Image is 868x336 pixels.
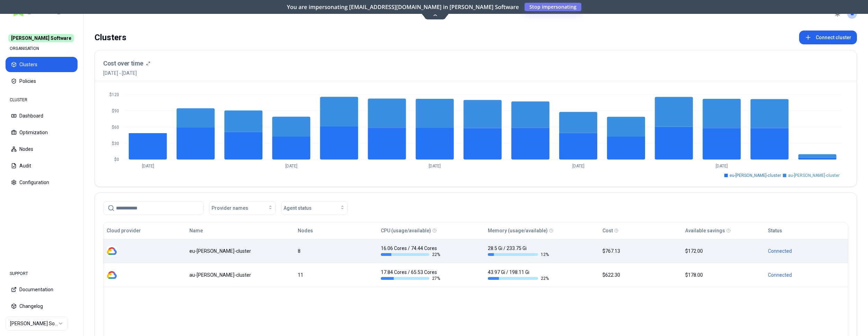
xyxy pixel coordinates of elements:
[381,276,442,281] div: 27 %
[6,108,78,123] button: Dashboard
[488,269,549,281] div: 43.97 Gi / 198.11 Gi
[488,276,549,281] div: 22 %
[381,252,442,257] div: 22 %
[6,282,78,297] button: Documentation
[768,272,845,278] div: Connected
[6,74,78,89] button: Policies
[6,57,78,72] button: Clusters
[488,252,549,257] div: 12 %
[112,141,119,146] tspan: $30
[212,205,248,212] span: Provider names
[685,248,762,255] div: $172.00
[799,31,857,44] button: Connect cluster
[768,227,782,234] div: Status
[189,248,292,255] div: eu-rex-cluster
[602,248,679,255] div: $767.13
[107,270,117,280] img: gcp
[788,173,840,178] span: au-[PERSON_NAME]-cluster
[285,164,297,169] tspan: [DATE]
[685,272,762,278] div: $178.00
[381,224,431,238] button: CPU (usage/available)
[6,125,78,140] button: Optimization
[103,70,150,77] span: [DATE] - [DATE]
[602,272,679,278] div: $622.30
[298,224,313,238] button: Nodes
[142,164,154,169] tspan: [DATE]
[103,59,143,68] h3: Cost over time
[730,173,781,178] span: eu-[PERSON_NAME]-cluster
[6,42,78,55] div: ORGANISATION
[6,158,78,173] button: Audit
[429,164,441,169] tspan: [DATE]
[381,245,442,257] div: 16.06 Cores / 74.44 Cores
[284,205,312,212] span: Agent status
[488,245,549,257] div: 28.5 Gi / 233.75 Gi
[114,157,119,162] tspan: $0
[112,125,119,130] tspan: $60
[107,224,141,238] button: Cloud provider
[189,272,292,278] div: au-rex-cluster
[685,224,725,238] button: Available savings
[189,224,203,238] button: Name
[298,272,374,278] div: 11
[209,201,276,215] button: Provider names
[602,224,613,238] button: Cost
[107,246,117,256] img: gcp
[6,299,78,314] button: Changelog
[768,248,845,255] div: Connected
[6,267,78,281] div: SUPPORT
[6,141,78,157] button: Nodes
[572,164,584,169] tspan: [DATE]
[6,175,78,190] button: Configuration
[298,248,374,255] div: 8
[716,164,728,169] tspan: [DATE]
[112,109,119,113] tspan: $90
[6,93,78,107] div: CLUSTER
[281,201,348,215] button: Agent status
[381,269,442,281] div: 17.84 Cores / 65.53 Cores
[488,224,548,238] button: Memory (usage/available)
[109,92,119,97] tspan: $120
[95,31,126,44] div: Clusters
[8,34,74,42] span: [PERSON_NAME] Software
